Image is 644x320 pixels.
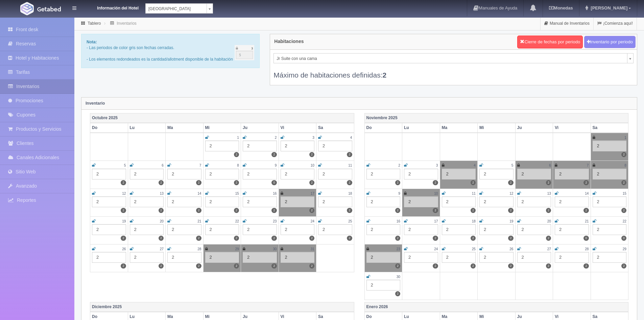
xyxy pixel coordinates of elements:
[122,219,126,223] small: 19
[159,263,164,269] label: 2
[350,136,352,140] small: 4
[88,21,101,26] a: Tablero
[90,302,354,312] th: Diciembre 2025
[471,208,476,213] label: 2
[404,224,438,235] div: 2
[121,236,126,241] label: 2
[591,123,628,133] th: Sa
[509,247,513,251] small: 26
[159,180,164,185] label: 2
[397,275,400,279] small: 30
[243,169,277,179] div: 2
[517,169,551,179] div: 2
[395,291,400,296] label: 2
[549,5,573,10] b: Monedas
[440,123,478,133] th: Ma
[508,236,513,241] label: 2
[281,141,315,151] div: 2
[281,169,315,179] div: 2
[583,208,589,213] label: 2
[205,224,239,235] div: 2
[442,169,476,179] div: 2
[546,236,551,241] label: 2
[196,263,201,269] label: 2
[312,136,314,140] small: 3
[309,208,314,213] label: 2
[442,196,476,207] div: 2
[347,208,352,213] label: 2
[271,236,277,241] label: 2
[311,164,314,167] small: 10
[593,224,627,235] div: 2
[621,236,626,241] label: 0
[311,192,314,195] small: 17
[621,263,626,269] label: 2
[90,123,128,133] th: Do
[122,247,126,251] small: 26
[623,247,626,251] small: 29
[124,164,126,167] small: 5
[366,280,401,291] div: 2
[309,263,314,269] label: 2
[366,224,401,235] div: 2
[271,152,277,157] label: 2
[397,219,400,223] small: 16
[364,302,628,312] th: Enero 2026
[404,252,438,263] div: 2
[92,224,126,235] div: 2
[434,247,438,251] small: 24
[237,136,239,140] small: 1
[162,164,164,167] small: 6
[309,152,314,157] label: 2
[593,141,627,151] div: 2
[281,196,315,207] div: 2
[404,169,438,179] div: 2
[235,45,255,60] img: cutoff.png
[546,180,551,185] label: 2
[593,196,627,207] div: 2
[271,263,277,269] label: 2
[197,219,201,223] small: 21
[397,247,400,251] small: 23
[472,247,476,251] small: 25
[508,180,513,185] label: 2
[509,192,513,195] small: 12
[515,123,553,133] th: Ju
[234,236,239,241] label: 2
[364,113,628,123] th: Noviembre 2025
[85,3,139,11] dt: Información del Hotel
[479,169,514,179] div: 2
[585,247,589,251] small: 28
[395,236,400,241] label: 2
[130,252,164,263] div: 2
[243,252,277,263] div: 2
[90,113,354,123] th: Octubre 2025
[366,252,401,263] div: 2
[92,169,126,179] div: 2
[279,123,316,133] th: Vi
[479,224,514,235] div: 2
[508,263,513,269] label: 2
[398,192,400,195] small: 9
[145,3,213,14] a: [GEOGRAPHIC_DATA]
[243,196,277,207] div: 2
[196,208,201,213] label: 2
[275,136,277,140] small: 2
[555,224,589,235] div: 2
[197,247,201,251] small: 28
[121,208,126,213] label: 2
[205,141,239,151] div: 2
[197,192,201,195] small: 14
[86,101,105,106] strong: Inventario
[624,164,626,167] small: 8
[234,208,239,213] label: 2
[311,247,314,251] small: 31
[205,252,239,263] div: 2
[471,236,476,241] label: 2
[271,208,277,213] label: 2
[128,123,166,133] th: Lu
[235,219,239,223] small: 22
[623,219,626,223] small: 22
[434,192,438,195] small: 10
[199,164,201,167] small: 7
